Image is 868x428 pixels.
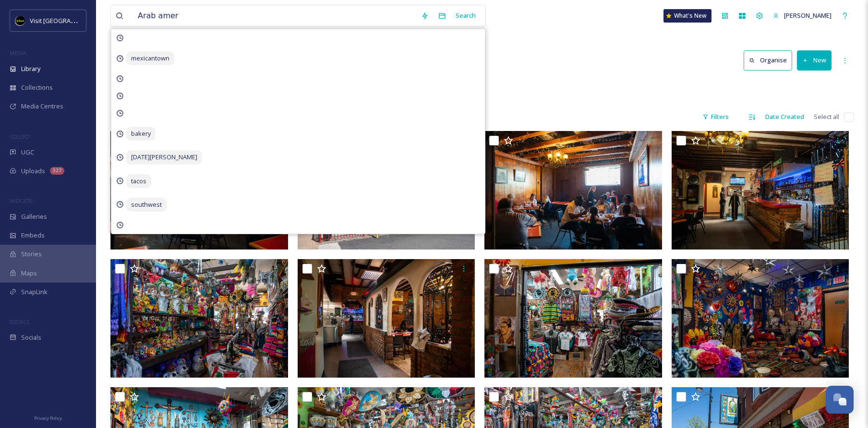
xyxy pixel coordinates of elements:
[744,50,792,70] button: Organise
[663,9,711,23] a: What's New
[826,386,854,414] button: Open Chat
[21,64,40,73] span: Library
[10,133,30,140] span: COLLECT
[126,150,202,164] span: [DATE][PERSON_NAME]
[814,112,839,121] span: Select all
[672,131,849,250] img: ext_1747090191.966112_contactbrgtz@gmail.com-Xochimilco-2.jpg
[10,318,29,325] span: SOCIALS
[672,259,849,378] img: ext_1747090185.102856_contactbrgtz@gmail.com-XochiImports-5.jpg
[797,50,832,70] button: New
[21,166,45,176] span: Uploads
[21,83,53,92] span: Collections
[768,6,836,25] a: [PERSON_NAME]
[15,16,25,25] img: VISIT%20DETROIT%20LOGO%20-%20BLACK%20BACKGROUND.png
[30,16,104,25] span: Visit [GEOGRAPHIC_DATA]
[110,259,288,378] img: ext_1747090188.649778_contactbrgtz@gmail.com-XochiImports-7.jpg
[126,127,156,141] span: bakery
[34,412,62,423] a: Privacy Policy
[126,51,174,65] span: mexicantown
[21,148,34,157] span: UGC
[744,50,797,70] a: Organise
[10,197,32,204] span: WIDGETS
[484,131,662,250] img: ext_1747090192.587958_contactbrgtz@gmail.com-Xochimilco-4.jpg
[50,167,64,175] div: 327
[21,231,45,240] span: Embeds
[21,212,47,221] span: Galleries
[698,107,734,126] div: Filters
[21,333,41,342] span: Socials
[126,198,167,212] span: southwest
[110,112,130,121] span: 67 file s
[34,415,62,421] span: Privacy Policy
[784,11,832,20] span: [PERSON_NAME]
[126,174,151,188] span: tacos
[133,5,416,26] input: Search your library
[21,250,42,259] span: Stories
[21,287,48,297] span: SnapLink
[10,49,26,57] span: MEDIA
[110,131,288,250] img: ext_1747090192.831341_contactbrgtz@gmail.com-Xochimilco-3.jpg
[484,259,662,378] img: ext_1747090185.330613_contactbrgtz@gmail.com-XochiImports-6.jpg
[760,107,809,126] div: Date Created
[451,6,481,25] div: Search
[21,269,37,278] span: Maps
[298,259,475,378] img: ext_1747090187.086629_contactbrgtz@gmail.com-Xochimilco-1.jpg
[21,102,63,111] span: Media Centres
